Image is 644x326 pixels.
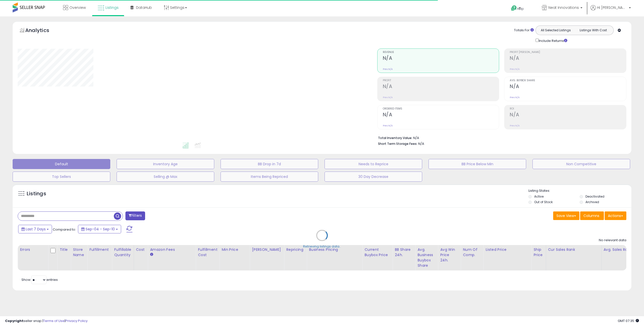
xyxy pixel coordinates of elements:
[383,55,499,62] h2: N/A
[511,5,517,11] i: Get Help
[383,79,499,82] span: Profit
[383,51,499,54] span: Revenue
[383,84,499,90] h2: N/A
[378,142,417,146] b: Short Term Storage Fees:
[117,159,214,169] button: Inventory Age
[510,68,520,71] small: Prev: N/A
[221,159,318,169] button: BB Drop in 7d
[383,112,499,119] h2: N/A
[383,68,393,71] small: Prev: N/A
[136,5,152,10] span: DataHub
[510,124,520,127] small: Prev: N/A
[325,172,422,182] button: 30 Day Decrease
[510,107,626,110] span: ROI
[510,84,626,90] h2: N/A
[378,136,412,140] b: Total Inventory Value:
[13,159,110,169] button: Default
[537,27,575,34] button: All Selected Listings
[378,134,623,141] li: N/A
[383,96,393,99] small: Prev: N/A
[597,5,627,10] span: Hi [PERSON_NAME]
[510,112,626,119] h2: N/A
[507,1,534,16] a: Help
[383,107,499,110] span: Ordered Items
[574,27,612,34] button: Listings With Cost
[325,159,422,169] button: Needs to Reprice
[510,55,626,62] h2: N/A
[532,159,630,169] button: Non Competitive
[117,172,214,182] button: Selling @ Max
[383,124,393,127] small: Prev: N/A
[532,38,573,43] div: Include Returns
[510,51,626,54] span: Profit [PERSON_NAME]
[105,5,119,10] span: Listings
[221,172,318,182] button: Items Being Repriced
[25,27,59,35] h5: Analytics
[514,28,534,33] div: Totals For
[428,159,526,169] button: BB Price Below Min
[13,172,110,182] button: Top Sellers
[591,5,631,16] a: Hi [PERSON_NAME]
[548,5,579,10] span: Neat Innovations
[303,244,341,249] div: Retrieving listings data..
[69,5,86,10] span: Overview
[510,79,626,82] span: Avg. Buybox Share
[517,7,524,11] span: Help
[418,141,424,146] span: N/A
[510,96,520,99] small: Prev: N/A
